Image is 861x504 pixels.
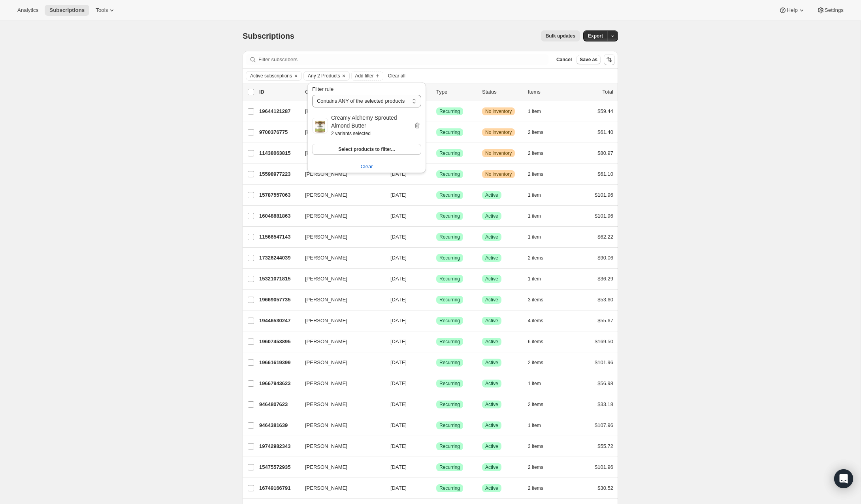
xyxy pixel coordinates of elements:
span: $61.10 [597,171,613,177]
span: [DATE] [390,213,407,219]
span: [PERSON_NAME] [305,442,347,450]
span: Recurring [439,318,460,324]
span: Recurring [439,422,460,429]
span: $101.96 [595,192,613,198]
span: Recurring [439,464,460,470]
span: 3 items [528,297,543,303]
span: [PERSON_NAME] [305,359,347,367]
div: 19644121287[PERSON_NAME][DATE]SuccessRecurringWarningNo inventory1 item$59.44 [259,106,613,117]
span: Analytics [17,7,38,13]
span: [PERSON_NAME] [305,254,347,262]
p: 19644121287 [259,107,299,115]
button: Tools [91,5,121,16]
div: 9464807623[PERSON_NAME][DATE]SuccessRecurringSuccessActive2 items$33.18 [259,399,613,410]
button: 4 items [528,315,552,326]
p: Total [603,88,613,96]
span: $59.44 [597,108,613,114]
span: $101.96 [595,464,613,470]
div: 15787557063[PERSON_NAME][DATE]SuccessRecurringSuccessActive1 item$101.96 [259,190,613,201]
span: Active [485,213,498,219]
button: [PERSON_NAME] [300,377,379,390]
button: [PERSON_NAME] [300,482,379,495]
span: Save as [580,56,597,63]
span: No inventory [485,129,512,135]
span: 2 items [528,255,543,261]
button: Add filter [351,71,383,81]
span: [DATE] [390,443,407,449]
button: 1 item [528,420,550,431]
span: Active [485,339,498,345]
button: Any 2 Products [304,71,340,80]
button: Clear [340,71,348,80]
p: 19446530247 [259,317,299,325]
span: Recurring [439,359,460,366]
span: $101.96 [595,213,613,219]
span: [PERSON_NAME] [305,421,347,429]
div: 11566547143[PERSON_NAME][DATE]SuccessRecurringSuccessActive1 item$62.22 [259,231,613,243]
button: Bulk updates [541,30,580,41]
p: 9464807623 [259,401,299,408]
span: Any 2 Products [308,73,340,79]
button: [PERSON_NAME] [300,461,379,474]
span: 1 item [528,234,541,240]
span: 1 item [528,192,541,198]
div: 19669057735[PERSON_NAME][DATE]SuccessRecurringSuccessActive3 items$53.60 [259,294,613,305]
span: Recurring [439,380,460,387]
div: 19607453895[PERSON_NAME][DATE]SuccessRecurringSuccessActive6 items$169.50 [259,336,613,347]
button: 1 item [528,273,550,284]
p: 16749166791 [259,484,299,492]
span: Active [485,464,498,470]
p: 15475572935 [259,463,299,471]
span: Active [485,443,498,449]
span: Recurring [439,485,460,491]
span: $90.06 [597,255,613,261]
button: Help [774,5,810,16]
span: Active [485,380,498,387]
button: [PERSON_NAME] [300,314,379,327]
span: [DATE] [390,255,407,261]
div: Type [436,88,476,96]
div: IDCustomerBilling DateTypeStatusItemsTotal [259,88,613,96]
p: 19661619399 [259,359,299,367]
span: Bulk updates [546,33,575,39]
p: 2 variants selected [331,130,413,137]
div: 15321071815[PERSON_NAME][DATE]SuccessRecurringSuccessActive1 item$36.29 [259,273,613,284]
span: $56.98 [597,380,613,386]
button: Save as [577,55,601,64]
button: [PERSON_NAME] [300,231,379,243]
span: Recurring [439,401,460,408]
span: Active [485,192,498,198]
p: 11438063815 [259,149,299,157]
button: [PERSON_NAME] [300,273,379,285]
span: 2 items [528,129,543,135]
p: 11566547143 [259,233,299,241]
span: Clear [360,163,373,171]
span: $53.60 [597,297,613,303]
span: 1 item [528,213,541,219]
span: $55.72 [597,443,613,449]
button: Sort the results [604,54,615,65]
p: 15598977223 [259,170,299,178]
span: 1 item [528,108,541,115]
p: ID [259,88,299,96]
img: Creamy Alchemy Sprouted Almond Butter [312,118,328,134]
span: Recurring [439,108,460,115]
div: 15598977223[PERSON_NAME][DATE]SuccessRecurringWarningNo inventory2 items$61.10 [259,169,613,180]
span: Recurring [439,297,460,303]
button: Export [583,30,608,41]
span: 3 items [528,443,543,449]
span: $33.18 [597,401,613,407]
button: 6 items [528,336,552,347]
span: Subscriptions [243,32,294,40]
span: [DATE] [390,276,407,282]
span: 2 items [528,401,543,408]
span: [PERSON_NAME] [305,212,347,220]
span: Active [485,234,498,240]
span: Recurring [439,150,460,156]
span: Active [485,422,498,429]
span: Help [787,7,797,13]
button: 1 item [528,211,550,222]
span: Active subscriptions [250,73,292,79]
span: Recurring [439,255,460,261]
span: [PERSON_NAME] [305,275,347,283]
